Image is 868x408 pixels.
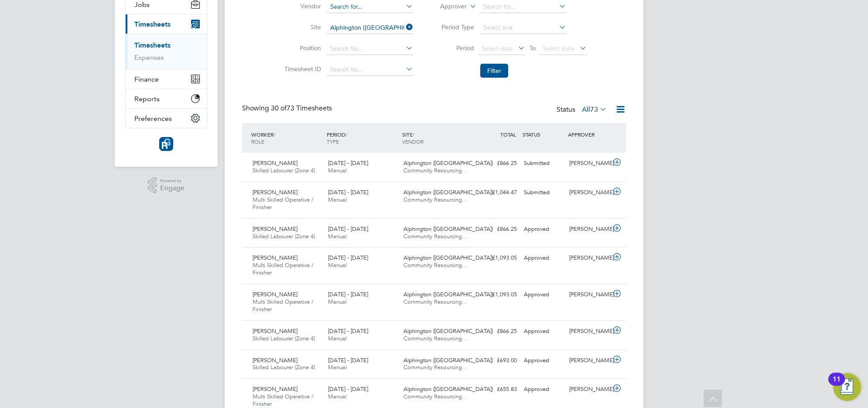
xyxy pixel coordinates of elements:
a: Powered byEngage [148,177,185,194]
label: Approver [427,2,467,11]
div: Submitted [520,185,566,200]
span: Alphington ([GEOGRAPHIC_DATA]) [403,327,493,335]
span: Alphington ([GEOGRAPHIC_DATA]) [403,225,493,233]
span: Manual [328,196,347,203]
span: [PERSON_NAME] [253,189,297,196]
span: [DATE] - [DATE] [328,159,368,167]
div: Showing [242,104,334,113]
div: [PERSON_NAME] [566,156,611,171]
div: Approved [520,382,566,397]
span: [PERSON_NAME] [253,385,297,393]
input: Search for... [327,22,413,34]
span: / [413,131,414,138]
span: VENDOR [402,138,424,145]
span: Community Resourcing… [403,167,468,174]
span: Reports [134,95,160,103]
a: Expenses [134,53,164,62]
span: Manual [328,233,347,240]
div: Approved [520,324,566,339]
div: [PERSON_NAME] [566,251,611,265]
span: Manual [328,335,347,342]
span: Skilled Labourer (Zone 4) [253,167,315,174]
span: Manual [328,261,347,269]
button: Preferences [126,109,207,128]
div: PERIOD [325,127,400,149]
div: [PERSON_NAME] [566,353,611,368]
div: [PERSON_NAME] [566,222,611,237]
label: Period [435,44,474,52]
div: WORKER [249,127,325,149]
div: Approved [520,353,566,368]
span: ROLE [251,138,264,145]
div: £866.25 [475,324,520,339]
input: Select one [480,22,566,34]
span: [DATE] - [DATE] [328,291,368,298]
span: [PERSON_NAME] [253,254,297,261]
span: [DATE] - [DATE] [328,189,368,196]
span: Select date [482,45,513,52]
span: Finance [134,75,159,83]
span: Manual [328,393,347,400]
span: Community Resourcing… [403,335,468,342]
span: [PERSON_NAME] [253,327,297,335]
span: Skilled Labourer (Zone 4) [253,335,315,342]
div: Submitted [520,156,566,171]
button: Reports [126,89,207,108]
span: / [273,131,275,138]
span: 30 of [271,104,287,113]
span: [DATE] - [DATE] [328,327,368,335]
div: [PERSON_NAME] [566,324,611,339]
div: Status [557,104,608,116]
span: Manual [328,298,347,305]
span: Community Resourcing… [403,393,468,400]
span: Alphington ([GEOGRAPHIC_DATA]) [403,254,493,261]
span: [PERSON_NAME] [253,291,297,298]
input: Search for... [327,64,413,76]
label: Period Type [435,23,474,31]
input: Search for... [327,1,413,13]
span: [PERSON_NAME] [253,225,297,233]
span: [PERSON_NAME] [253,159,297,167]
span: [DATE] - [DATE] [328,357,368,364]
span: TOTAL [500,131,516,138]
span: Community Resourcing… [403,233,468,240]
div: APPROVER [566,127,611,142]
span: Jobs [134,0,150,9]
div: £1,093.05 [475,251,520,265]
div: £866.25 [475,222,520,237]
div: Approved [520,251,566,265]
span: Multi Skilled Operative / Finisher [253,196,314,211]
span: Powered by [160,177,185,185]
div: £655.83 [475,382,520,397]
div: SITE [400,127,475,149]
span: Community Resourcing… [403,298,468,305]
div: £1,044.47 [475,185,520,200]
button: Timesheets [126,14,207,34]
input: Search for... [480,1,566,13]
span: Skilled Labourer (Zone 4) [253,233,315,240]
div: £693.00 [475,353,520,368]
span: [DATE] - [DATE] [328,225,368,233]
button: Finance [126,69,207,89]
label: Vendor [282,2,321,10]
a: Timesheets [134,41,171,49]
img: resourcinggroup-logo-retina.png [159,137,173,151]
div: STATUS [520,127,566,142]
span: Multi Skilled Operative / Finisher [253,393,314,408]
span: Engage [160,185,185,192]
div: Approved [520,222,566,237]
span: [PERSON_NAME] [253,357,297,364]
div: £1,093.05 [475,288,520,302]
span: Community Resourcing… [403,261,468,269]
span: 73 [590,105,598,114]
span: Alphington ([GEOGRAPHIC_DATA]) [403,159,493,167]
div: £866.25 [475,156,520,171]
span: Alphington ([GEOGRAPHIC_DATA]) [403,357,493,364]
button: Filter [480,64,508,78]
span: / [345,131,347,138]
input: Search for... [327,43,413,55]
span: 73 Timesheets [271,104,332,113]
span: Select date [543,45,574,52]
span: Alphington ([GEOGRAPHIC_DATA]) [403,385,493,393]
div: [PERSON_NAME] [566,288,611,302]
